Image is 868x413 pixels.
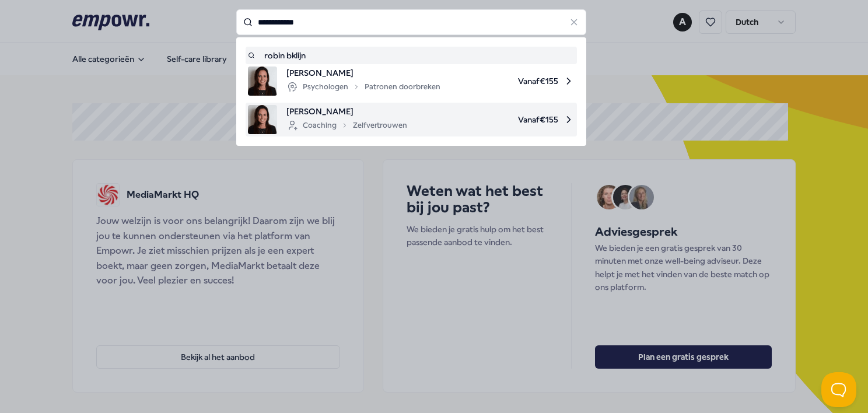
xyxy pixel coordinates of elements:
img: product image [248,105,277,134]
a: product image[PERSON_NAME]CoachingZelfvertrouwenVanaf€155 [248,105,575,134]
span: Vanaf € 155 [416,105,575,134]
input: Search for products, categories or subcategories [236,9,586,35]
span: [PERSON_NAME] [286,105,407,118]
div: Coaching Zelfvertrouwen [286,118,407,132]
img: product image [248,66,277,96]
span: [PERSON_NAME] [286,66,440,79]
iframe: Help Scout Beacon - Open [821,372,856,407]
a: robin bklijn [248,49,575,62]
a: product image[PERSON_NAME]PsychologenPatronen doorbrekenVanaf€155 [248,66,575,96]
div: Psychologen Patronen doorbreken [286,80,440,94]
span: Vanaf € 155 [450,66,575,96]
